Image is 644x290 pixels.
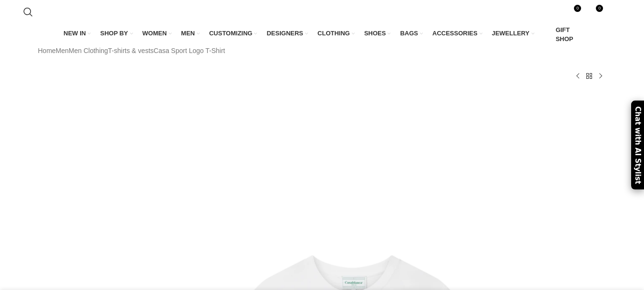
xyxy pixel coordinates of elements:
span: GIFT SHOP [556,26,581,43]
a: WOMEN [143,23,172,43]
span: ACCESSORIES [432,29,478,38]
span: 0 [574,5,581,12]
span: JEWELLERY [492,29,530,38]
div: Main navigation [19,23,625,45]
span: NEW IN [63,29,86,38]
a: SHOP BY [100,23,133,43]
a: NEW IN [63,23,91,43]
a: Search [19,2,38,21]
div: My Wishlist [584,2,603,21]
a: ACCESSORIES [432,23,482,43]
span: BAGS [400,29,418,38]
a: GIFT SHOP [544,23,581,45]
a: Men Clothing [69,45,108,56]
a: Previous product [572,70,583,82]
a: 0 [562,2,582,21]
a: BAGS [400,23,423,43]
span: CLOTHING [317,29,350,38]
img: oversized t shirts [43,156,101,247]
span: SHOP BY [100,29,128,38]
span: DESIGNERS [266,29,303,38]
span: WOMEN [143,29,167,38]
a: SHOES [364,23,391,43]
span: Casa Sport Logo T-Shirt [153,45,225,56]
a: T-shirts & vests [108,45,154,56]
a: 0 [584,2,603,21]
img: GiftBag [544,31,552,39]
a: Next product [595,70,606,82]
a: Men [56,45,69,56]
span: 0 [596,5,603,12]
a: JEWELLERY [492,23,534,43]
a: CLOTHING [317,23,355,43]
span: SHOES [364,29,386,38]
a: DESIGNERS [266,23,308,43]
span: CUSTOMIZING [209,29,253,38]
a: MEN [181,23,200,43]
span: MEN [181,29,195,38]
nav: Breadcrumb [38,45,225,56]
a: Home [38,45,56,56]
a: CUSTOMIZING [209,23,257,43]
